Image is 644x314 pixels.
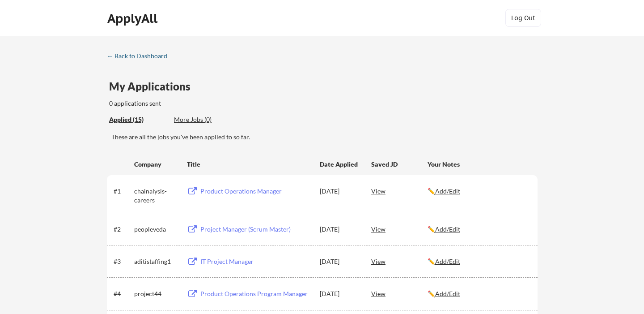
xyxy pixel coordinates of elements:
[371,183,428,199] div: View
[435,290,460,297] u: Add/Edit
[134,257,179,266] div: aditistaffing1
[114,225,131,234] div: #2
[435,225,460,233] u: Add/Edit
[200,225,311,234] div: Project Manager (Scrum Master)
[435,187,460,195] u: Add/Edit
[428,289,530,298] div: ✏️
[174,115,240,124] div: More Jobs (0)
[428,160,530,169] div: Your Notes
[111,133,538,142] div: These are all the jobs you've been applied to so far.
[200,187,311,196] div: Product Operations Manager
[371,253,428,269] div: View
[134,160,179,169] div: Company
[107,52,174,61] a: ← Back to Dashboard
[320,187,359,196] div: [DATE]
[200,289,311,298] div: Product Operations Program Manager
[107,11,160,26] div: ApplyAll
[320,225,359,234] div: [DATE]
[428,257,530,266] div: ✏️
[134,289,179,298] div: project44
[109,115,167,125] div: These are all the jobs you've been applied to so far.
[435,258,460,265] u: Add/Edit
[505,9,541,27] button: Log Out
[320,257,359,266] div: [DATE]
[371,156,428,172] div: Saved JD
[428,225,530,234] div: ✏️
[114,257,131,266] div: #3
[109,81,198,92] div: My Applications
[134,225,179,234] div: peopleveda
[371,221,428,237] div: View
[109,115,167,124] div: Applied (15)
[114,289,131,298] div: #4
[109,99,282,108] div: 0 applications sent
[200,257,311,266] div: IT Project Manager
[187,160,311,169] div: Title
[107,53,174,59] div: ← Back to Dashboard
[428,187,530,196] div: ✏️
[174,115,240,125] div: These are job applications we think you'd be a good fit for, but couldn't apply you to automatica...
[371,285,428,301] div: View
[114,187,131,196] div: #1
[134,187,179,204] div: chainalysis-careers
[320,160,359,169] div: Date Applied
[320,289,359,298] div: [DATE]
